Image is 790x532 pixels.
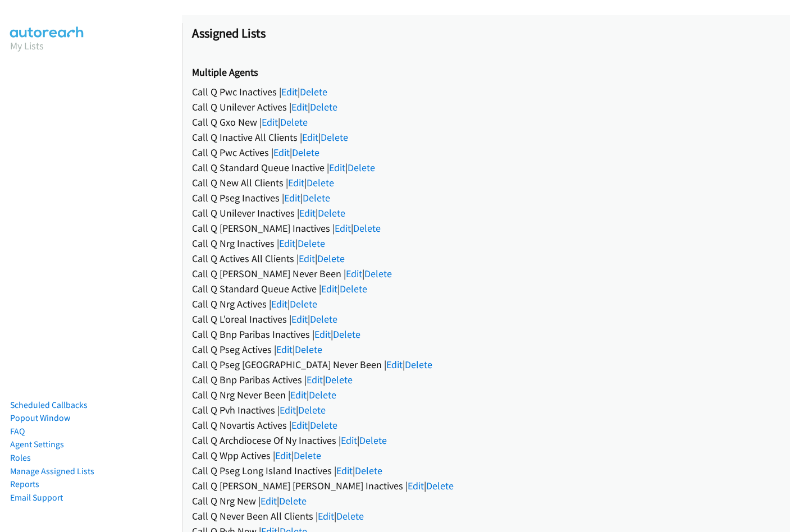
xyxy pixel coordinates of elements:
[310,100,337,113] a: Delete
[291,100,308,113] a: Edit
[426,479,454,492] a: Delete
[192,160,780,175] div: Call Q Standard Queue Inactive | |
[192,478,780,493] div: Call Q [PERSON_NAME] [PERSON_NAME] Inactives | |
[295,343,322,356] a: Delete
[303,191,330,204] a: Delete
[192,311,780,327] div: Call Q L'oreal Inactives | |
[192,221,780,236] div: Call Q [PERSON_NAME] Inactives | |
[192,25,780,41] h1: Assigned Lists
[302,131,318,144] a: Edit
[298,403,326,416] a: Delete
[192,372,780,387] div: Call Q Bnp Paribas Actives | |
[192,448,780,463] div: Call Q Wpp Actives | |
[192,66,780,79] h2: Multiple Agents
[192,296,780,311] div: Call Q Nrg Actives | |
[290,297,317,310] a: Delete
[310,419,337,432] a: Delete
[192,114,780,130] div: Call Q Gxo New | |
[281,85,298,98] a: Edit
[10,466,94,476] a: Manage Assigned Lists
[298,237,325,250] a: Delete
[192,387,780,402] div: Call Q Nrg Never Been | |
[192,84,780,99] div: Call Q Pwc Inactives | |
[192,175,780,190] div: Call Q New All Clients | |
[355,464,382,477] a: Delete
[288,176,304,189] a: Edit
[273,146,290,159] a: Edit
[299,252,315,265] a: Edit
[279,494,307,507] a: Delete
[359,434,387,447] a: Delete
[192,418,780,433] div: Call Q Novartis Actives | |
[340,282,367,295] a: Delete
[192,205,780,221] div: Call Q Unilever Inactives | |
[329,161,345,174] a: Edit
[386,358,403,371] a: Edit
[192,236,780,251] div: Call Q Nrg Inactives | |
[192,251,780,266] div: Call Q Actives All Clients | |
[346,267,362,280] a: Edit
[333,328,360,341] a: Delete
[294,449,321,462] a: Delete
[317,252,345,265] a: Delete
[348,161,375,174] a: Delete
[291,313,308,325] a: Edit
[299,207,316,219] a: Edit
[10,452,31,463] a: Roles
[10,39,44,52] a: My Lists
[261,494,277,507] a: Edit
[314,328,331,341] a: Edit
[192,266,780,281] div: Call Q [PERSON_NAME] Never Been | |
[291,419,308,432] a: Edit
[341,434,357,447] a: Edit
[192,145,780,160] div: Call Q Pwc Actives | |
[307,176,334,189] a: Delete
[279,237,295,250] a: Edit
[300,85,327,98] a: Delete
[192,190,780,205] div: Call Q Pseg Inactives | |
[325,373,353,386] a: Delete
[405,358,432,371] a: Delete
[318,510,334,522] a: Edit
[364,267,392,280] a: Delete
[271,297,287,310] a: Edit
[318,207,345,219] a: Delete
[10,412,70,423] a: Popout Window
[275,449,291,462] a: Edit
[192,130,780,145] div: Call Q Inactive All Clients | |
[280,403,296,416] a: Edit
[192,463,780,478] div: Call Q Pseg Long Island Inactives | |
[192,493,780,508] div: Call Q Nrg New | |
[336,464,353,477] a: Edit
[192,357,780,372] div: Call Q Pseg [GEOGRAPHIC_DATA] Never Been | |
[335,222,351,235] a: Edit
[321,131,348,144] a: Delete
[10,439,64,450] a: Agent Settings
[192,327,780,342] div: Call Q Bnp Paribas Inactives | |
[192,433,780,448] div: Call Q Archdiocese Of Ny Inactives | |
[353,222,381,235] a: Delete
[310,313,337,325] a: Delete
[408,479,424,492] a: Edit
[276,343,293,356] a: Edit
[309,388,336,401] a: Delete
[10,400,88,410] a: Scheduled Callbacks
[307,373,323,386] a: Edit
[192,402,780,418] div: Call Q Pvh Inactives | |
[192,281,780,296] div: Call Q Standard Queue Active | |
[262,116,278,129] a: Edit
[192,342,780,357] div: Call Q Pseg Actives | |
[280,116,308,129] a: Delete
[10,479,39,489] a: Reports
[321,282,337,295] a: Edit
[10,492,63,503] a: Email Support
[284,191,300,204] a: Edit
[192,508,780,524] div: Call Q Never Been All Clients | |
[10,426,25,437] a: FAQ
[292,146,319,159] a: Delete
[290,388,307,401] a: Edit
[192,99,780,114] div: Call Q Unilever Actives | |
[336,510,364,522] a: Delete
